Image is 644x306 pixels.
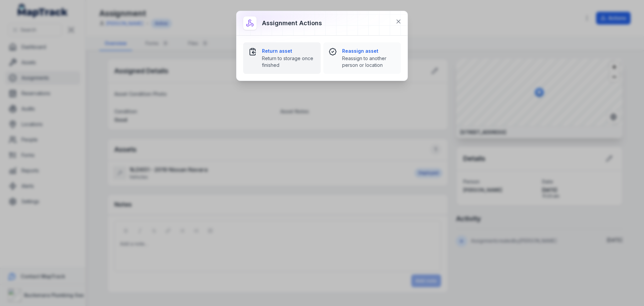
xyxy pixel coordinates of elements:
span: Reassign to another person or location [342,55,395,69]
strong: Reassign asset [342,48,395,54]
span: Return to storage once finished [262,55,315,69]
strong: Return asset [262,48,315,54]
button: Reassign assetReassign to another person or location [323,42,401,74]
button: Return assetReturn to storage once finished [243,42,321,74]
h3: Assignment actions [262,18,322,28]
